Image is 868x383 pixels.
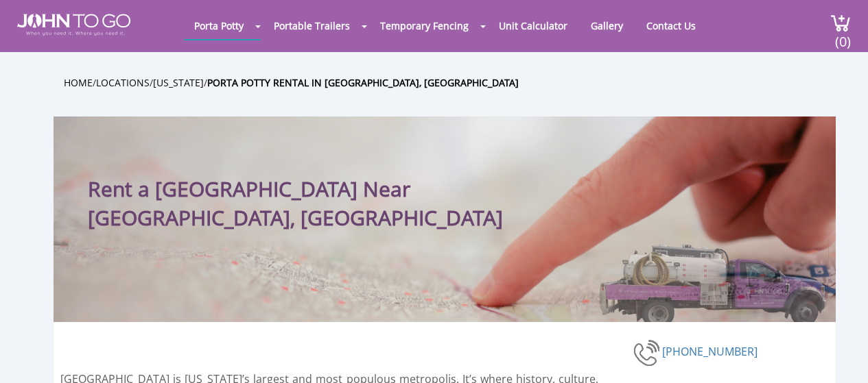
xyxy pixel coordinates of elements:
[830,14,851,32] img: cart a
[64,75,846,90] ul: / / /
[17,14,130,36] img: JOHN to go
[489,12,578,39] a: Unit Calculator
[153,76,204,89] a: [US_STATE]
[96,76,150,89] a: Locations
[834,21,851,51] span: (0)
[64,76,93,89] a: Home
[184,12,254,39] a: Porta Potty
[633,338,662,368] img: phone-number
[207,76,519,89] a: Porta Potty Rental in [GEOGRAPHIC_DATA], [GEOGRAPHIC_DATA]
[636,12,706,39] a: Contact Us
[662,343,758,358] a: [PHONE_NUMBER]
[88,144,530,232] h1: Rent a [GEOGRAPHIC_DATA] Near [GEOGRAPHIC_DATA], [GEOGRAPHIC_DATA]
[589,239,829,322] img: Truck
[370,12,479,39] a: Temporary Fencing
[580,12,633,39] a: Gallery
[263,12,360,39] a: Portable Trailers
